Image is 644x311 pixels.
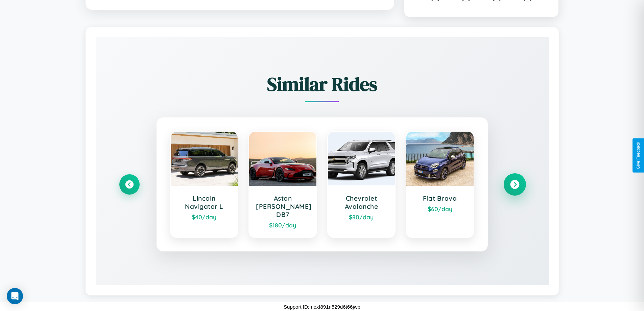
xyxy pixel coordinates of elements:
a: Chevrolet Avalanche$80/day [327,131,396,238]
a: Aston [PERSON_NAME] DB7$180/day [248,131,317,238]
h3: Aston [PERSON_NAME] DB7 [256,194,310,219]
div: Open Intercom Messenger [7,288,23,304]
h3: Chevrolet Avalanche [335,194,388,210]
h2: Similar Rides [119,71,525,97]
a: Lincoln Navigator L$40/day [170,131,239,238]
h3: Fiat Brava [413,194,467,202]
a: Fiat Brava$60/day [406,131,474,238]
div: $ 180 /day [256,221,310,229]
div: $ 40 /day [177,213,231,221]
h3: Lincoln Navigator L [177,194,231,210]
div: $ 60 /day [413,205,467,213]
div: $ 80 /day [335,213,388,221]
div: Give Feedback [636,142,641,169]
